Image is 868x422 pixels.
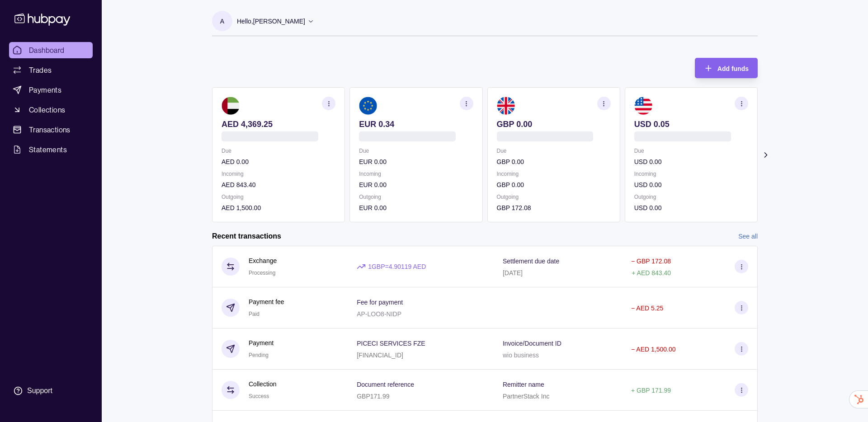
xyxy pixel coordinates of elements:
[497,180,611,190] p: GBP 0.00
[222,97,240,115] img: ae
[29,84,61,95] span: Payments
[222,192,335,202] p: Outgoing
[634,157,748,167] p: USD 0.00
[631,346,675,353] p: − AED 1,500.00
[631,258,671,265] p: − GBP 172.08
[29,144,67,155] span: Statements
[695,58,758,78] button: Add funds
[497,97,515,115] img: gb
[9,381,93,400] a: Support
[632,269,671,277] p: + AED 843.40
[359,169,473,179] p: Incoming
[631,387,671,394] p: + GBP 171.99
[503,258,559,265] p: Settlement due date
[222,119,335,129] p: AED 4,369.25
[357,340,425,347] p: PICECI SERVICES FZE
[497,192,611,202] p: Outgoing
[29,65,52,75] span: Trades
[9,82,93,98] a: Payments
[249,297,284,307] p: Payment fee
[249,352,269,358] span: Pending
[503,269,523,277] p: [DATE]
[222,146,335,156] p: Due
[9,141,93,158] a: Statements
[634,180,748,190] p: USD 0.00
[29,124,71,135] span: Transactions
[359,157,473,167] p: EUR 0.00
[357,352,403,359] p: [FINANCIAL_ID]
[249,379,276,389] p: Collection
[634,169,748,179] p: Incoming
[212,231,281,241] h2: Recent transactions
[634,192,748,202] p: Outgoing
[634,97,652,115] img: us
[497,157,611,167] p: GBP 0.00
[503,352,539,359] p: wio business
[503,381,544,388] p: Remitter name
[249,311,259,317] span: Paid
[497,146,611,156] p: Due
[359,192,473,202] p: Outgoing
[359,97,377,115] img: eu
[249,338,274,348] p: Payment
[249,256,277,266] p: Exchange
[222,157,335,167] p: AED 0.00
[357,310,401,318] p: AP-LOO8-NIDP
[503,393,550,400] p: PartnerStack Inc
[29,45,65,56] span: Dashboard
[222,180,335,190] p: AED 843.40
[27,386,52,396] div: Support
[357,299,403,306] p: Fee for payment
[9,42,93,58] a: Dashboard
[237,16,305,26] p: Hello, [PERSON_NAME]
[634,146,748,156] p: Due
[222,203,335,213] p: AED 1,500.00
[738,231,758,241] a: See all
[357,393,389,400] p: GBP171.99
[359,119,473,129] p: EUR 0.34
[29,104,65,115] span: Collections
[359,180,473,190] p: EUR 0.00
[497,203,611,213] p: GBP 172.08
[503,340,561,347] p: Invoice/Document ID
[220,16,224,26] p: A
[222,169,335,179] p: Incoming
[634,119,748,129] p: USD 0.05
[249,270,275,276] span: Processing
[9,122,93,138] a: Transactions
[717,65,749,72] span: Add funds
[368,262,426,272] p: 1 GBP = 4.90119 AED
[634,203,748,213] p: USD 0.00
[357,381,414,388] p: Document reference
[497,169,611,179] p: Incoming
[359,203,473,213] p: EUR 0.00
[9,62,93,78] a: Trades
[497,119,611,129] p: GBP 0.00
[249,393,269,399] span: Success
[631,305,663,312] p: − AED 5.25
[9,102,93,118] a: Collections
[359,146,473,156] p: Due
